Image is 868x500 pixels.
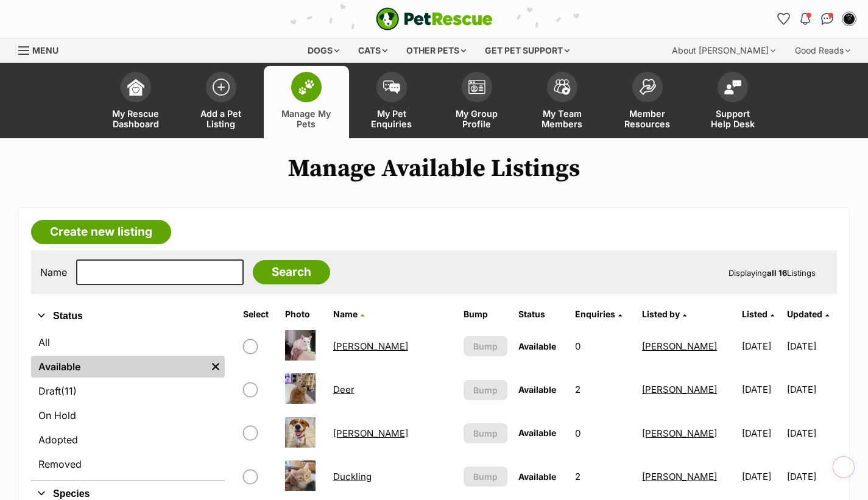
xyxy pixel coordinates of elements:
[787,368,836,410] td: [DATE]
[518,428,556,438] span: Available
[787,309,829,319] a: Updated
[570,412,636,454] td: 0
[333,471,372,482] a: Duckling
[817,9,837,29] a: Conversations
[724,80,741,94] img: help-desk-icon-fdf02630f3aa405de69fd3d07c3f3aa587a6932b1a1747fa1d2bba05be0121f9.svg
[93,66,178,138] a: My Rescue Dashboard
[349,66,434,138] a: My Pet Enquiries
[376,7,493,30] a: PetRescue
[642,340,717,352] a: [PERSON_NAME]
[279,108,334,129] span: Manage My Pets
[253,260,330,284] input: Search
[206,356,225,378] a: Remove filter
[787,309,822,319] span: Updated
[520,66,605,138] a: My Team Members
[468,80,485,94] img: group-profile-icon-3fa3cf56718a62981997c0bc7e787c4b2cf8bcc04b72c1350f741eb67cf2f40e.svg
[554,79,571,95] img: team-members-icon-5396bd8760b3fe7c0b43da4ab00e1e3bb1a5d9ba89233759b79545d2d3fc5d0d.svg
[518,341,556,351] span: Available
[473,427,498,440] span: Bump
[31,453,225,475] a: Removed
[178,66,264,138] a: Add a Pet Listing
[575,309,615,319] span: translation missing: en.admin.listings.index.attributes.enquiries
[298,79,315,95] img: manage-my-pets-icon-02211641906a0b7f246fdf0571729dbe1e7629f14944591b6c1af311fb30b64b.svg
[796,9,815,29] button: Notifications
[535,108,590,129] span: My Team Members
[737,325,786,367] td: [DATE]
[570,325,636,367] td: 0
[459,305,512,324] th: Bump
[575,309,622,319] a: Enquiries
[464,423,507,443] button: Bump
[280,305,327,324] th: Photo
[787,325,836,367] td: [DATE]
[464,467,507,487] button: Bump
[40,267,67,278] label: Name
[642,471,717,482] a: [PERSON_NAME]
[464,336,507,356] button: Bump
[31,220,171,244] a: Create new listing
[787,456,836,498] td: [DATE]
[642,384,717,395] a: [PERSON_NAME]
[767,268,787,278] strong: all 16
[663,38,784,63] div: About [PERSON_NAME]
[800,13,810,25] img: notifications-46538b983faf8c2785f20acdc204bb7945ddae34d4c08c2a6579f10ce5e182be.svg
[213,79,230,96] img: add-pet-listing-icon-0afa8454b4691262ce3f59096e99ab1cd57d4a30225e0717b998d2c9b9846f56.svg
[32,45,58,55] span: Menu
[642,309,686,319] a: Listed by
[264,66,349,138] a: Manage My Pets
[774,9,793,29] a: Favourites
[333,340,408,352] a: [PERSON_NAME]
[31,429,225,451] a: Adopted
[774,9,859,29] ul: Account quick links
[31,356,206,378] a: Available
[642,309,680,319] span: Listed by
[473,384,498,396] span: Bump
[518,384,556,395] span: Available
[350,38,396,63] div: Cats
[333,384,355,395] a: Deer
[705,108,760,129] span: Support Help Desk
[729,268,816,278] span: Displaying Listings
[464,380,507,400] button: Bump
[383,80,400,94] img: pet-enquiries-icon-7e3ad2cf08bfb03b45e93fb7055b45f3efa6380592205ae92323e6603595dc1f.svg
[31,308,225,324] button: Status
[364,108,419,129] span: My Pet Enquiries
[333,428,408,439] a: [PERSON_NAME]
[473,340,498,353] span: Bump
[31,404,225,426] a: On Hold
[61,384,77,398] span: (11)
[570,456,636,498] td: 2
[398,38,475,63] div: Other pets
[639,79,656,95] img: member-resources-icon-8e73f808a243e03378d46382f2149f9095a855e16c252ad45f914b54edf8863c.svg
[108,108,163,129] span: My Rescue Dashboard
[518,471,556,482] span: Available
[570,368,636,410] td: 2
[127,79,144,96] img: dashboard-icon-eb2f2d2d3e046f16d808141f083e7271f6b2e854fb5c12c21221c1fb7104beca.svg
[434,66,520,138] a: My Group Profile
[333,309,358,319] span: Name
[843,13,855,25] img: Holly Stokes profile pic
[642,428,717,439] a: [PERSON_NAME]
[333,309,364,319] a: Name
[839,9,859,29] button: My account
[821,13,834,25] img: chat-41dd97257d64d25036548639549fe6c8038ab92f7586957e7f3b1b290dea8141.svg
[742,309,774,319] a: Listed
[450,108,504,129] span: My Group Profile
[18,38,67,60] a: Menu
[742,309,767,319] span: Listed
[299,38,348,63] div: Dogs
[787,412,836,454] td: [DATE]
[238,305,279,324] th: Select
[737,368,786,410] td: [DATE]
[513,305,569,324] th: Status
[786,38,859,63] div: Good Reads
[476,38,578,63] div: Get pet support
[31,380,225,402] a: Draft
[376,7,493,30] img: logo-e224e6f780fb5917bec1dbf3a21bbac754714ae5b6737aabdf751b685950b380.svg
[473,470,498,483] span: Bump
[690,66,775,138] a: Support Help Desk
[31,329,225,480] div: Status
[31,331,225,353] a: All
[620,108,675,129] span: Member Resources
[194,108,249,129] span: Add a Pet Listing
